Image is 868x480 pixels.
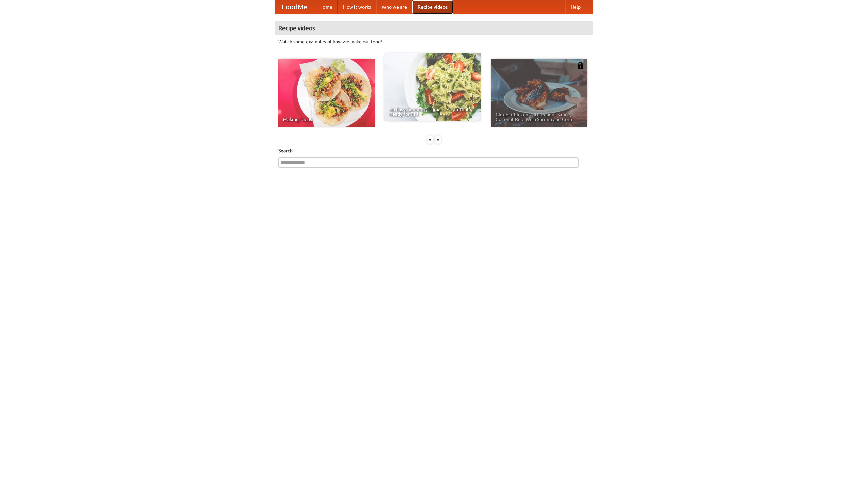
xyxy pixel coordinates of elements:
div: « [427,135,433,144]
span: An Easy, Summery Tomato Pasta That's Ready for Fall [389,107,476,116]
div: » [435,135,441,144]
a: Help [565,0,586,14]
h4: Recipe videos [275,21,593,35]
a: Who we are [376,0,412,14]
img: 483408.png [577,62,584,69]
a: FoodMe [275,0,314,14]
a: How it works [338,0,376,14]
a: Home [314,0,338,14]
a: An Easy, Summery Tomato Pasta That's Ready for Fall [384,53,481,121]
a: Making Tacos [278,59,375,127]
p: Watch some examples of how we make our food! [278,38,590,45]
span: Making Tacos [283,117,370,122]
a: Recipe videos [412,0,453,14]
h5: Search [278,147,590,154]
